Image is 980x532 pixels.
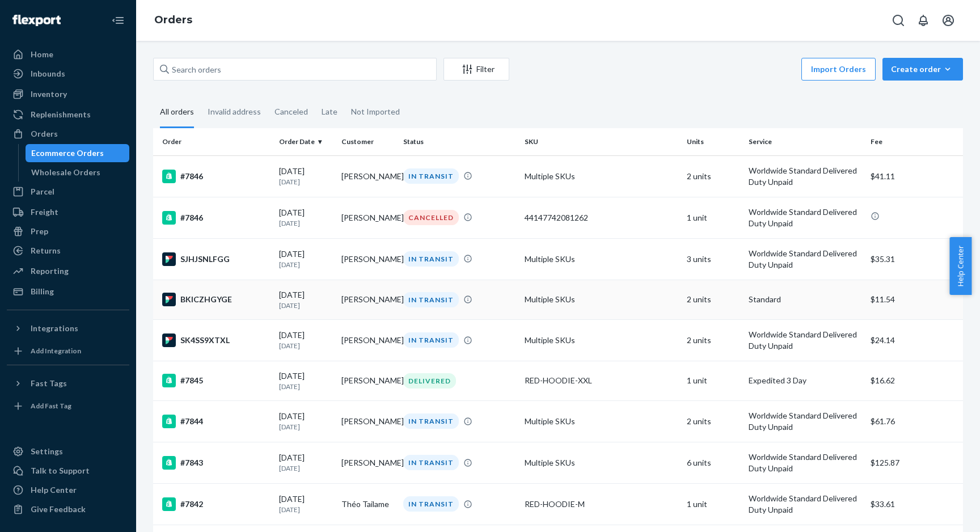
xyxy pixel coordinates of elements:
p: [DATE] [279,422,332,432]
p: [DATE] [279,218,332,228]
button: Give Feedback [7,500,129,518]
ol: breadcrumbs [145,4,201,37]
div: Not Imported [351,97,400,126]
div: Create order [891,64,954,75]
p: Worldwide Standard Delivered Duty Unpaid [749,410,861,433]
div: #7845 [162,374,270,387]
a: Add Fast Tag [7,397,129,415]
p: [DATE] [279,260,332,269]
div: #7842 [162,497,270,511]
div: SJHJSNLFGG [162,252,270,266]
div: Late [322,97,337,126]
div: Filter [444,64,509,75]
td: [PERSON_NAME] [337,280,399,319]
p: [DATE] [279,177,332,187]
div: Prep [31,226,48,237]
p: [DATE] [279,382,332,391]
div: Canceled [274,97,308,126]
div: Settings [31,446,63,457]
a: Inbounds [7,65,129,83]
p: [DATE] [279,301,332,310]
td: $35.31 [866,238,963,280]
div: BKICZHGYGE [162,293,270,306]
div: IN TRANSIT [403,292,459,307]
td: Multiple SKUs [520,442,682,483]
button: Help Center [949,237,971,295]
div: [DATE] [279,166,332,187]
td: $24.14 [866,319,963,361]
a: Wholesale Orders [26,163,130,181]
a: Inventory [7,85,129,103]
p: [DATE] [279,341,332,351]
input: Search orders [153,58,437,81]
td: $61.76 [866,400,963,442]
button: Open notifications [912,9,935,32]
div: IN TRANSIT [403,413,459,429]
td: Multiple SKUs [520,400,682,442]
td: $16.62 [866,361,963,400]
a: Parcel [7,183,129,201]
a: Ecommerce Orders [26,144,130,162]
th: Order [153,128,274,155]
div: Reporting [31,265,69,277]
button: Close Navigation [107,9,129,32]
div: Returns [31,245,61,256]
div: DELIVERED [403,373,456,389]
div: Billing [31,286,54,297]
a: Reporting [7,262,129,280]
p: [DATE] [279,505,332,514]
button: Open account menu [937,9,960,32]
td: 1 unit [682,483,745,525]
img: Flexport logo [12,15,61,26]
a: Freight [7,203,129,221]
div: Orders [31,128,58,140]
th: Units [682,128,745,155]
td: [PERSON_NAME] [337,155,399,197]
a: Home [7,45,129,64]
div: Add Fast Tag [31,401,71,411]
td: [PERSON_NAME] [337,197,399,238]
td: 1 unit [682,197,745,238]
a: Orders [154,14,192,26]
div: [DATE] [279,207,332,228]
div: Freight [31,206,58,218]
a: Returns [7,242,129,260]
div: All orders [160,97,194,128]
td: 1 unit [682,361,745,400]
div: [DATE] [279,248,332,269]
button: Integrations [7,319,129,337]
div: #7844 [162,415,270,428]
th: Fee [866,128,963,155]
div: Inbounds [31,68,65,79]
div: 44147742081262 [525,212,678,223]
p: Worldwide Standard Delivered Duty Unpaid [749,493,861,516]
a: Help Center [7,481,129,499]
div: Home [31,49,53,60]
td: [PERSON_NAME] [337,400,399,442]
button: Import Orders [801,58,876,81]
a: Replenishments [7,105,129,124]
td: Multiple SKUs [520,155,682,197]
div: IN TRANSIT [403,332,459,348]
a: Orders [7,125,129,143]
p: Expedited 3 Day [749,375,861,386]
button: Create order [882,58,963,81]
div: [DATE] [279,330,332,351]
div: Talk to Support [31,465,90,476]
div: Ecommerce Orders [31,147,104,159]
div: [DATE] [279,370,332,391]
button: Filter [443,58,509,81]
div: #7846 [162,211,270,225]
td: 6 units [682,442,745,483]
div: Add Integration [31,346,81,356]
div: IN TRANSIT [403,496,459,512]
td: 2 units [682,400,745,442]
div: SK4SS9XTXL [162,333,270,347]
td: $125.87 [866,442,963,483]
td: Multiple SKUs [520,280,682,319]
td: $41.11 [866,155,963,197]
button: Open Search Box [887,9,910,32]
a: Add Integration [7,342,129,360]
p: Worldwide Standard Delivered Duty Unpaid [749,248,861,271]
p: Worldwide Standard Delivered Duty Unpaid [749,165,861,188]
